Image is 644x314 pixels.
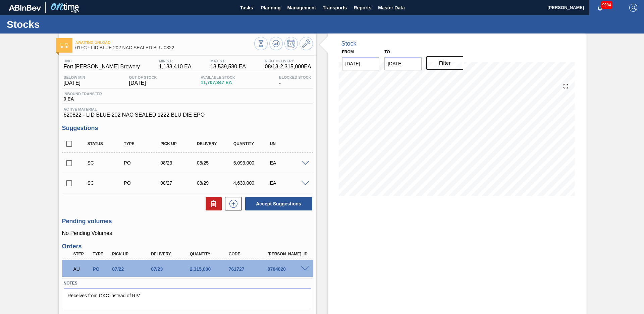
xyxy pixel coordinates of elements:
span: Below Min [64,75,85,79]
img: Ícone [60,43,68,48]
label: to [384,50,390,54]
div: 08/27/2025 [159,180,199,186]
div: Suggestion Created [86,160,126,166]
div: Quantity [188,252,232,256]
div: 07/23/2025 [149,266,193,272]
span: 13,539,580 EA [210,64,246,70]
div: EA [268,180,309,186]
button: Filter [426,56,464,70]
div: Delete Suggestions [202,197,222,210]
input: mm/dd/yyyy [342,57,379,70]
div: Quantity [232,141,272,146]
span: Management [287,4,316,12]
button: Notifications [589,3,611,12]
div: Purchase order [91,266,111,272]
button: Update Chart [269,37,283,50]
h3: Orders [62,243,313,250]
div: 07/22/2025 [110,266,154,272]
span: Inbound Transfer [64,92,102,96]
span: MAX S.P. [210,59,246,63]
img: TNhmsLtSVTkK8tSr43FrP2fwEKptu5GPRR3wAAAABJRU5ErkJggg== [9,5,41,11]
div: Type [91,252,111,256]
div: UN [268,141,309,146]
span: 9984 [601,1,612,9]
div: Type [122,141,163,146]
h1: Stocks [7,20,126,28]
span: 11,707,347 EA [201,80,235,85]
h3: Suggestions [62,125,313,132]
div: Awaiting Unload [72,262,92,276]
div: 761727 [227,266,271,272]
span: Awaiting Unload [75,41,254,45]
div: 08/23/2025 [159,160,199,166]
img: Logout [629,4,637,12]
span: 1,133,410 EA [159,64,192,70]
div: Purchase order [122,160,163,166]
span: Blocked Stock [279,75,311,79]
label: From [342,50,354,54]
div: 08/29/2025 [195,180,236,186]
p: AU [73,266,90,272]
div: Pick up [159,141,199,146]
span: MIN S.P. [159,59,192,63]
div: Status [86,141,126,146]
span: Reports [354,4,371,12]
span: [DATE] [64,80,85,86]
span: Active Material [64,107,311,111]
button: Go to Master Data / General [300,37,313,50]
span: Available Stock [201,75,235,79]
div: Accept Suggestions [242,196,313,211]
div: - [277,75,313,86]
textarea: Receives from OKC instead of RIV [64,288,311,310]
span: Fort [PERSON_NAME] Brewery [64,64,140,70]
span: Transports [323,4,347,12]
div: 4,630,000 [232,180,272,186]
div: Delivery [195,141,236,146]
span: Tasks [239,4,254,12]
p: No Pending Volumes [62,230,313,236]
div: Code [227,252,271,256]
div: Delivery [149,252,193,256]
div: Purchase order [122,180,163,186]
div: 0704820 [266,266,310,272]
h3: Pending volumes [62,218,313,225]
span: Master Data [378,4,405,12]
div: 2,315,000 [188,266,232,272]
button: Stocks Overview [254,37,268,50]
div: New suggestion [222,197,242,210]
input: mm/dd/yyyy [384,57,422,70]
span: 620822 - LID BLUE 202 NAC SEALED 1222 BLU DIE EPO [64,112,311,118]
span: 01FC - LID BLUE 202 NAC SEALED BLU 0322 [75,45,254,50]
label: Notes [64,278,311,288]
button: Accept Suggestions [245,197,312,210]
span: 08/13 - 2,315,000 EA [265,64,311,70]
div: [PERSON_NAME]. ID [266,252,310,256]
span: Unit [64,59,140,63]
span: Out Of Stock [129,75,157,79]
div: Suggestion Created [86,180,126,186]
span: [DATE] [129,80,157,86]
div: Pick up [110,252,154,256]
span: 0 EA [64,97,102,102]
div: 5,093,000 [232,160,272,166]
div: Step [72,252,92,256]
button: Schedule Inventory [284,37,298,50]
span: Next Delivery [265,59,311,63]
div: Stock [341,40,357,47]
span: Planning [261,4,280,12]
div: EA [268,160,309,166]
div: 08/25/2025 [195,160,236,166]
